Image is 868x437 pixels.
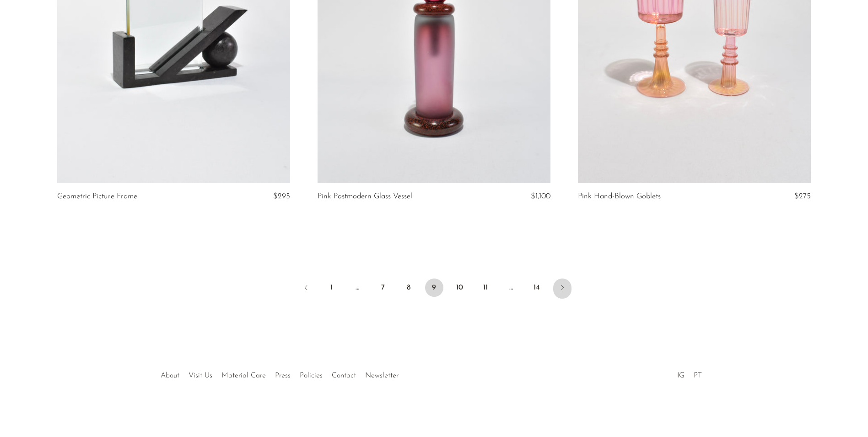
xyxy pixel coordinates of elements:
span: … [502,279,520,297]
a: Pink Hand-Blown Goblets [578,192,661,201]
a: 7 [374,279,392,297]
a: Pink Postmodern Glass Vessel [318,192,412,201]
a: Policies [300,372,323,379]
a: Press [275,372,291,379]
a: 10 [451,279,469,297]
a: Next [553,279,571,299]
span: $275 [794,192,811,200]
a: Previous [297,279,315,299]
span: 9 [425,279,443,297]
a: 11 [476,279,495,297]
a: 1 [323,279,341,297]
a: About [161,372,179,379]
a: IG [677,372,685,379]
a: Material Care [221,372,266,379]
a: 14 [528,279,546,297]
a: Geometric Picture Frame [57,192,137,201]
a: 8 [399,279,418,297]
a: Visit Us [189,372,212,379]
a: PT [694,372,702,379]
span: $295 [273,192,290,200]
span: $1,100 [531,192,550,200]
ul: Quick links [156,365,403,382]
span: … [348,279,367,297]
ul: Social Medias [673,365,706,382]
a: Contact [332,372,356,379]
